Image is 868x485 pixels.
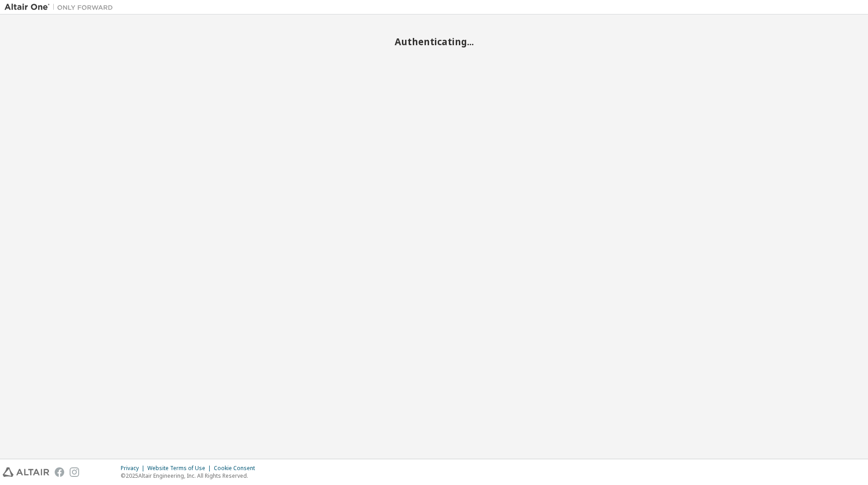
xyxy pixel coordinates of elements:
div: Website Terms of Use [147,465,214,472]
img: instagram.svg [70,467,79,477]
h2: Authenticating... [5,36,863,47]
img: Altair One [5,3,118,12]
div: Privacy [121,465,147,472]
img: altair_logo.svg [3,467,49,477]
img: facebook.svg [55,467,64,477]
p: © 2025 Altair Engineering, Inc. All Rights Reserved. [121,472,260,480]
div: Cookie Consent [214,465,260,472]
